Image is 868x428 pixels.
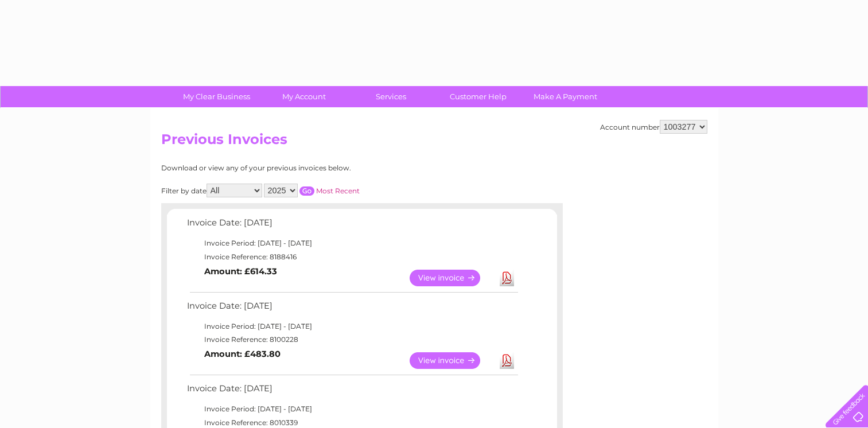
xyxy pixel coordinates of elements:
td: Invoice Date: [DATE] [184,381,520,402]
a: My Account [256,86,351,107]
b: Amount: £483.80 [204,349,281,359]
a: Download [500,352,514,369]
div: Download or view any of your previous invoices below. [161,164,462,172]
h2: Previous Invoices [161,131,707,153]
b: Amount: £614.33 [204,266,277,277]
td: Invoice Period: [DATE] - [DATE] [184,236,520,250]
a: View [410,352,494,369]
a: View [410,270,494,286]
a: My Clear Business [169,86,264,107]
a: Make A Payment [518,86,613,107]
td: Invoice Reference: 8188416 [184,250,520,264]
td: Invoice Reference: 8100228 [184,333,520,347]
td: Invoice Period: [DATE] - [DATE] [184,402,520,416]
td: Invoice Period: [DATE] - [DATE] [184,320,520,333]
div: Filter by date [161,184,462,197]
a: Services [344,86,438,107]
td: Invoice Date: [DATE] [184,215,520,236]
div: Account number [600,120,707,134]
a: Download [500,270,514,286]
a: Most Recent [316,186,360,195]
td: Invoice Date: [DATE] [184,298,520,320]
a: Customer Help [431,86,526,107]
